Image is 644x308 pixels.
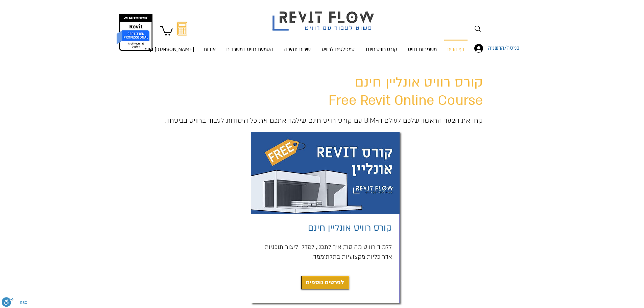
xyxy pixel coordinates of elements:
[154,40,169,59] p: בלוג
[444,41,467,59] p: דף הבית
[360,40,403,53] a: קורס רוויט חינם
[199,40,220,53] a: אודות
[201,40,218,59] p: אודות
[223,40,276,59] p: הטמעת רוויט במשרדים
[141,40,197,59] p: [PERSON_NAME] קשר
[149,40,470,53] nav: אתר
[329,73,483,110] a: קורס רוויט אונליין חינםFree Revit Online Course
[251,132,400,214] img: קורס רוויט חינם
[308,222,392,234] a: קורס רוויט אונליין חינם
[116,14,153,51] img: autodesk certified professional in revit for architectural design יונתן אלדד
[306,278,344,287] span: לפרטים נוספים
[265,243,392,261] span: ללמוד רוויט מהיסוד; איך לתכנן, למדל וליצור תוכניות אדריכליות מקצועיות בתלת־ממד.
[405,40,439,59] p: משפחות רוויט
[165,116,483,125] span: קחו את הצעד הראשון שלכם לעולם ה-BIM עם קורס רוויט חינם שילמד אתכם את כל היסודות לעבוד ברוויט בביט...
[171,40,199,53] a: [PERSON_NAME] קשר
[363,40,400,59] p: קורס רוויט חינם
[485,44,522,53] span: כניסה/הרשמה
[153,40,171,53] a: בלוג
[282,40,313,59] p: שירות תמיכה
[266,1,383,32] img: Revit flow logo פשוט לעבוד עם רוויט
[403,40,442,53] a: משפחות רוויט
[329,73,483,110] span: קורס רוויט אונליין חינם Free Revit Online Course
[301,276,349,289] a: לפרטים נוספים
[279,40,316,53] a: שירות תמיכה
[220,40,279,53] a: הטמעת רוויט במשרדים
[319,40,357,59] p: טמפלטים לרוויט
[316,40,360,53] a: טמפלטים לרוויט
[442,40,470,53] a: דף הבית
[177,22,187,35] svg: מחשבון מעבר מאוטוקאד לרוויט
[470,42,500,55] button: כניסה/הרשמה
